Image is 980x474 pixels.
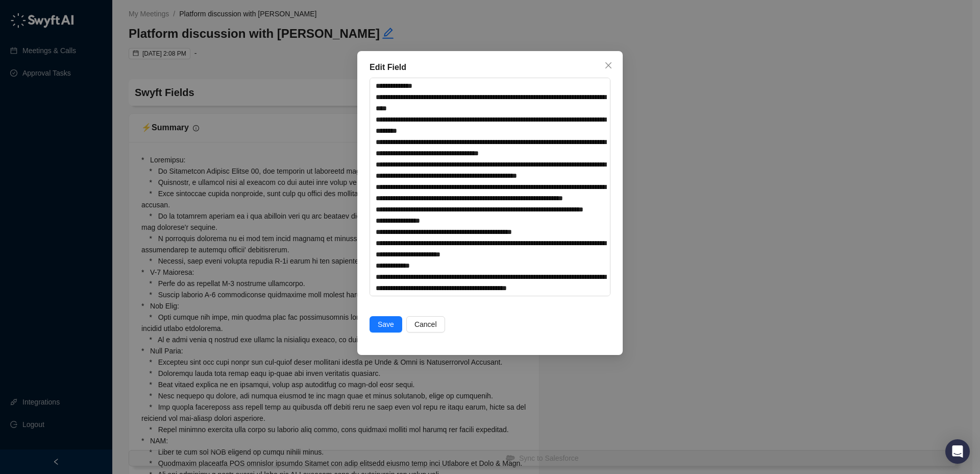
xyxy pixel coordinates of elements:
[370,316,402,333] button: Save
[604,61,612,69] span: close
[378,319,394,330] span: Save
[370,61,610,74] div: Edit Field
[414,319,437,330] span: Cancel
[945,439,970,464] div: Open Intercom Messenger
[370,78,610,296] textarea: Summary
[600,57,617,74] button: Close
[406,316,445,333] button: Cancel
